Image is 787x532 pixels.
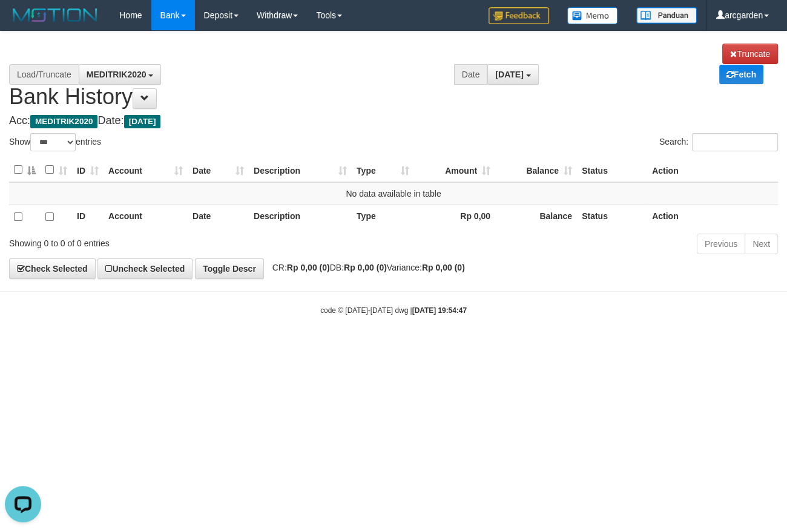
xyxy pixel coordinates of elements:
div: Load/Truncate [9,64,79,85]
button: MEDITRIK2020 [79,64,162,85]
th: Type: activate to sort column ascending [352,158,414,182]
th: Account: activate to sort column ascending [104,158,188,182]
a: Uncheck Selected [97,258,193,279]
a: Fetch [719,65,763,84]
th: Type [352,205,414,229]
th: Action [647,205,778,229]
th: ID [72,205,104,229]
h4: Acc: Date: [9,115,778,127]
a: Check Selected [9,258,96,279]
th: : activate to sort column descending [9,158,41,182]
img: panduan.png [636,7,697,24]
span: CR: DB: Variance: [266,263,465,272]
td: No data available in table [9,182,778,205]
h1: Bank History [9,44,778,109]
span: MEDITRIK2020 [87,70,147,79]
th: Balance [495,205,577,229]
th: Action [647,158,778,182]
div: Showing 0 to 0 of 0 entries [9,232,319,249]
th: ID: activate to sort column ascending [72,158,104,182]
strong: Rp 0,00 (0) [422,263,465,272]
a: Truncate [722,44,778,64]
label: Search: [659,133,778,151]
span: [DATE] [495,70,523,79]
input: Search: [692,133,778,151]
th: Date [188,205,249,229]
span: [DATE] [124,115,161,128]
img: Feedback.jpg [489,7,549,24]
strong: Rp 0,00 (0) [287,263,330,272]
th: Description [249,205,352,229]
th: Date: activate to sort column ascending [188,158,249,182]
div: Date [454,64,488,85]
th: Balance: activate to sort column ascending [495,158,577,182]
th: Amount: activate to sort column ascending [414,158,495,182]
a: Previous [697,234,745,254]
small: code © [DATE]-[DATE] dwg | [320,306,467,315]
th: Description: activate to sort column ascending [249,158,352,182]
th: Status [577,205,647,229]
a: Toggle Descr [195,258,264,279]
button: Open LiveChat chat widget [5,5,41,41]
th: Status [577,158,647,182]
strong: Rp 0,00 (0) [344,263,387,272]
th: : activate to sort column ascending [41,158,72,182]
a: Next [745,234,778,254]
label: Show entries [9,133,101,151]
th: Account [104,205,188,229]
img: Button%20Memo.svg [567,7,618,24]
th: Rp 0,00 [414,205,495,229]
strong: [DATE] 19:54:47 [412,306,467,315]
button: [DATE] [487,64,538,85]
span: MEDITRIK2020 [30,115,97,128]
img: MOTION_logo.png [9,6,101,24]
select: Showentries [30,133,76,151]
